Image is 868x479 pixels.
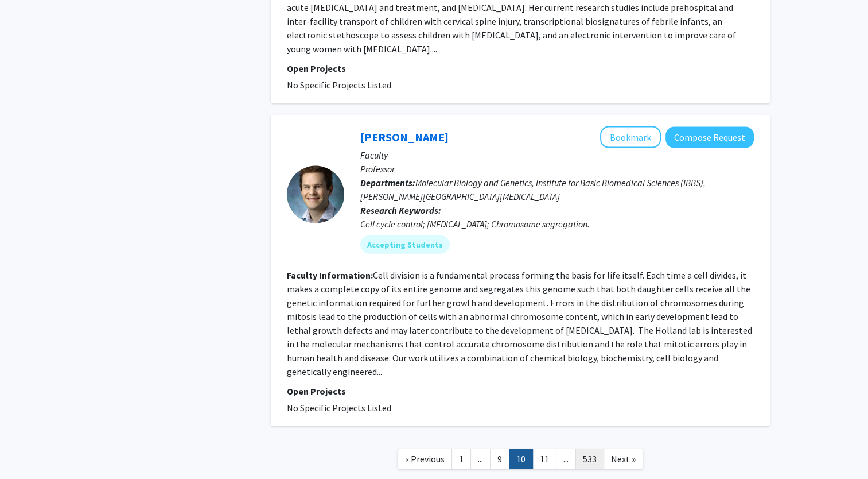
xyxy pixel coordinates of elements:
a: 11 [532,449,556,469]
a: 10 [509,449,533,469]
span: No Specific Projects Listed [287,79,391,91]
span: No Specific Projects Listed [287,402,391,414]
span: « Previous [405,453,445,465]
p: Open Projects [287,384,754,398]
button: Compose Request to Andrew Holland [665,127,754,148]
iframe: Chat [9,427,49,470]
a: Previous [398,449,452,469]
a: 1 [451,449,471,469]
b: Departments: [360,177,415,188]
p: Open Projects [287,61,754,75]
b: Faculty Information: [287,269,373,281]
a: 9 [490,449,509,469]
p: Faculty [360,148,754,162]
div: Cell cycle control; [MEDICAL_DATA]; Chromosome segregation. [360,217,754,231]
fg-read-more: Cell division is a fundamental process forming the basis for life itself. Each time a cell divide... [287,269,752,377]
button: Add Andrew Holland to Bookmarks [600,126,661,148]
span: Next » [611,453,636,465]
span: ... [478,453,483,465]
p: Professor [360,162,754,176]
mat-chip: Accepting Students [360,235,450,254]
a: Next [604,449,643,469]
a: 533 [575,449,604,469]
b: Research Keywords: [360,204,441,216]
a: [PERSON_NAME] [360,130,449,144]
span: ... [563,453,569,465]
span: Molecular Biology and Genetics, Institute for Basic Biomedical Sciences (IBBS), [PERSON_NAME][GEO... [360,177,706,202]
